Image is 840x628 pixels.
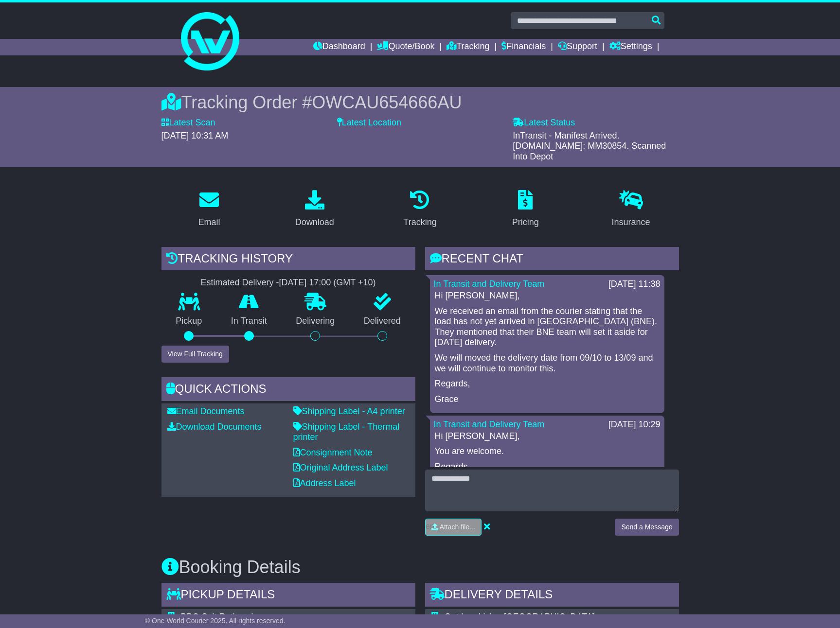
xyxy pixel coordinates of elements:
[313,39,365,55] a: Dashboard
[216,316,282,327] p: In Transit
[609,39,652,55] a: Settings
[606,187,657,232] a: Insurance
[434,279,545,289] a: In Transit and Delivery Team
[312,92,462,112] span: OWCAU654666AU
[615,519,679,536] button: Send a Message
[293,448,373,457] a: Consignment Note
[434,419,545,429] a: In Transit and Delivery Team
[161,278,415,288] div: Estimated Delivery -
[435,446,660,457] p: You are welcome.
[161,247,415,273] div: Tracking history
[425,247,679,273] div: RECENT CHAT
[289,187,340,232] a: Download
[295,216,334,229] div: Download
[501,39,546,55] a: Financials
[612,216,650,229] div: Insurance
[435,394,660,405] p: Grace
[403,216,436,229] div: Tracking
[608,419,661,430] div: [DATE] 10:29
[447,39,489,55] a: Tracking
[425,583,679,609] div: Delivery Details
[161,346,229,363] button: View Full Tracking
[608,279,661,290] div: [DATE] 11:38
[558,39,597,55] a: Support
[349,316,415,327] p: Delivered
[161,316,217,327] p: Pickup
[293,463,388,472] a: Original Address Label
[161,131,229,140] span: [DATE] 10:31 AM
[377,39,434,55] a: Quote/Book
[435,306,660,348] p: We received an email from the courier stating that the load has not yet arrived in [GEOGRAPHIC_DA...
[181,612,263,622] span: BBQ Spit Rotisseries
[506,187,545,232] a: Pricing
[282,316,350,327] p: Delivering
[512,216,539,229] div: Pricing
[513,131,666,161] span: InTransit - Manifest Arrived. [DOMAIN_NAME]: MM30854. Scanned Into Depot
[161,118,215,128] label: Latest Scan
[435,431,660,442] p: Hi [PERSON_NAME],
[167,406,245,416] a: Email Documents
[161,92,679,113] div: Tracking Order #
[167,422,262,432] a: Download Documents
[198,216,220,229] div: Email
[192,187,226,232] a: Email
[445,612,595,622] span: Outdoor Living [GEOGRAPHIC_DATA]
[337,118,401,128] label: Latest Location
[435,353,660,374] p: We will moved the delivery date from 09/10 to 13/09 and we will continue to monitor this.
[435,291,660,301] p: Hi [PERSON_NAME],
[279,278,376,288] div: [DATE] 17:00 (GMT +10)
[435,462,660,472] p: Regards,
[397,187,443,232] a: Tracking
[145,617,286,625] span: © One World Courier 2025. All rights reserved.
[161,377,415,403] div: Quick Actions
[513,118,575,128] label: Latest Status
[293,478,356,488] a: Address Label
[293,406,405,416] a: Shipping Label - A4 printer
[161,583,415,609] div: Pickup Details
[293,422,400,442] a: Shipping Label - Thermal printer
[435,379,660,389] p: Regards,
[161,558,679,577] h3: Booking Details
